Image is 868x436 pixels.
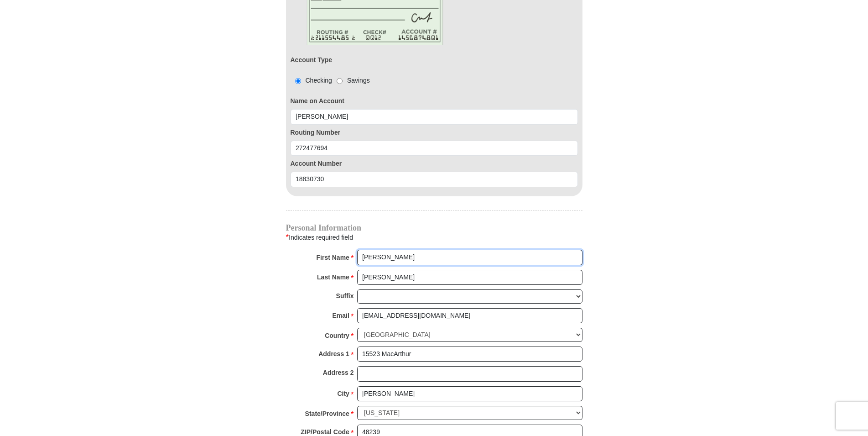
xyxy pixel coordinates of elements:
label: Routing Number [291,128,578,137]
strong: Address 1 [318,347,349,360]
strong: Email [333,309,349,322]
label: Account Number [291,159,578,168]
div: Checking Savings [291,76,370,85]
strong: Suffix [336,289,354,302]
strong: Country [325,329,349,342]
h4: Personal Information [286,224,582,231]
div: Indicates required field [286,231,582,243]
strong: Last Name [317,271,349,284]
strong: First Name [317,251,349,264]
strong: Address 2 [323,366,354,379]
label: Name on Account [291,96,578,106]
label: Account Type [291,55,333,65]
strong: City [337,387,349,400]
strong: State/Province [305,407,349,420]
